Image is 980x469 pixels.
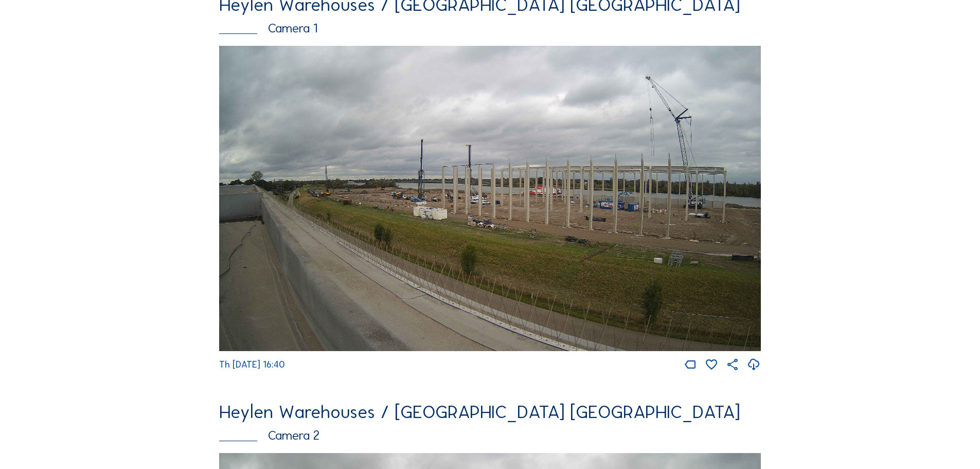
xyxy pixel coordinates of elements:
span: Th [DATE] 16:40 [219,359,285,370]
div: Camera 2 [219,429,761,442]
img: Image [219,46,761,351]
div: Camera 1 [219,22,761,35]
div: Heylen Warehouses / [GEOGRAPHIC_DATA] [GEOGRAPHIC_DATA] [219,403,761,421]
